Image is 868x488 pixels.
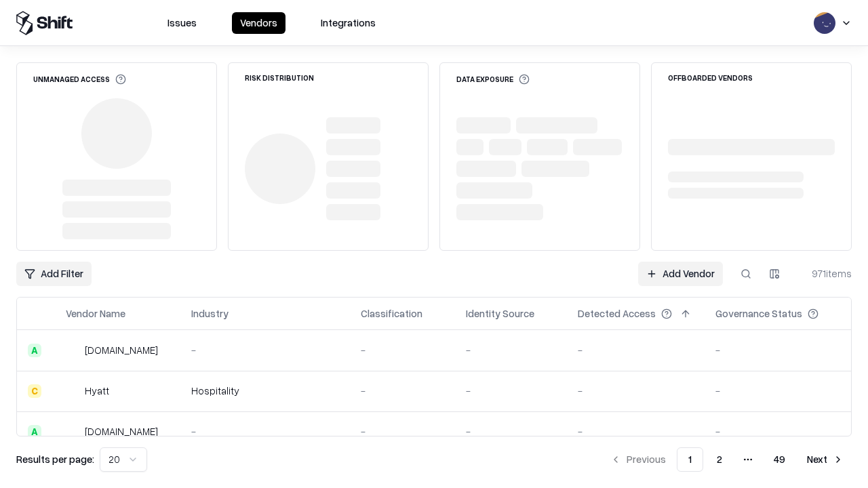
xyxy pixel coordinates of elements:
button: Vendors [232,12,285,34]
div: Unmanaged Access [33,74,126,85]
div: - [715,424,840,439]
button: 2 [706,447,733,472]
button: 49 [763,447,796,472]
img: Hyatt [66,384,79,398]
div: Industry [191,306,229,321]
button: Integrations [313,12,384,34]
button: Add Filter [16,262,92,286]
a: Add Vendor [638,262,723,286]
div: - [466,424,556,439]
button: Issues [159,12,205,34]
div: - [361,343,444,357]
div: Vendor Name [66,306,125,321]
div: A [28,344,41,357]
div: - [715,343,840,357]
img: intrado.com [66,344,79,357]
button: 1 [677,447,703,472]
div: Identity Source [466,306,534,321]
div: - [715,384,840,398]
button: Next [799,447,852,472]
div: Hyatt [85,384,109,398]
div: - [578,384,694,398]
div: - [361,384,444,398]
div: Hospitality [191,384,339,398]
div: Risk Distribution [245,74,314,81]
div: Offboarded Vendors [668,74,753,81]
div: - [361,424,444,439]
div: Classification [361,306,422,321]
div: - [578,424,694,439]
div: - [191,343,339,357]
div: Governance Status [715,306,802,321]
div: - [191,424,339,439]
div: Data Exposure [456,74,530,85]
div: [DOMAIN_NAME] [85,343,158,357]
div: 971 items [797,266,852,281]
p: Results per page: [16,452,94,466]
img: primesec.co.il [66,425,79,439]
div: - [578,343,694,357]
div: [DOMAIN_NAME] [85,424,158,439]
div: Detected Access [578,306,656,321]
div: - [466,384,556,398]
div: - [466,343,556,357]
div: C [28,384,41,398]
div: A [28,425,41,439]
nav: pagination [602,447,852,472]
